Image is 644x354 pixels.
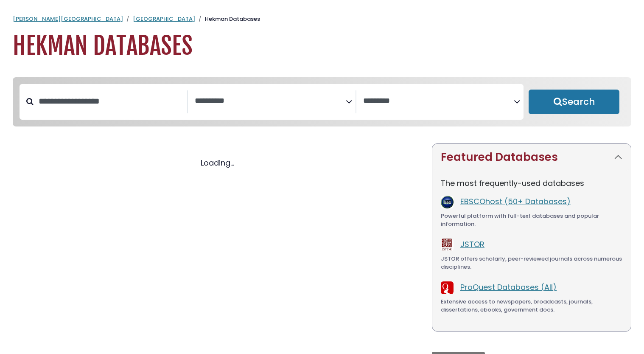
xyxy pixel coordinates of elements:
[432,144,631,171] button: Featured Databases
[460,239,484,250] a: JSTOR
[460,196,571,207] a: EBSCOhost (50+ Databases)
[529,90,619,114] button: Submit for Search Results
[13,157,422,169] div: Loading...
[13,15,123,23] a: [PERSON_NAME][GEOGRAPHIC_DATA]
[13,77,631,126] nav: Search filters
[34,94,187,108] input: Search database by title or keyword
[441,177,622,189] p: The most frequently-used databases
[13,32,631,60] h1: Hekman Databases
[363,97,514,106] textarea: Search
[195,15,260,23] li: Hekman Databases
[133,15,195,23] a: [GEOGRAPHIC_DATA]
[441,212,622,228] div: Powerful platform with full-text databases and popular information.
[195,97,346,106] textarea: Search
[13,15,631,23] nav: breadcrumb
[460,282,557,292] a: ProQuest Databases (All)
[441,298,622,314] div: Extensive access to newspapers, broadcasts, journals, dissertations, ebooks, government docs.
[441,255,622,271] div: JSTOR offers scholarly, peer-reviewed journals across numerous disciplines.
